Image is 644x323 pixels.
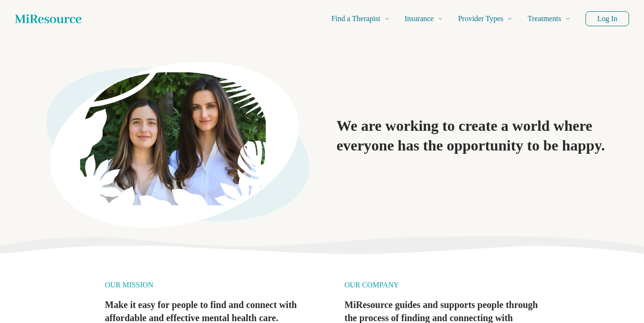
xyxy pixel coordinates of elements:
h2: OUR MISSION [105,279,300,298]
a: Home page [15,9,81,28]
span: Treatments [520,12,560,25]
span: Find a Therapist [307,12,362,25]
button: Log In [584,11,629,26]
span: Insurance [386,12,420,25]
h2: OUR COMPANY [344,279,539,298]
h1: We are working to create a world where everyone has the opportunity to be happy. [337,107,614,165]
span: Provider Types [445,12,496,25]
